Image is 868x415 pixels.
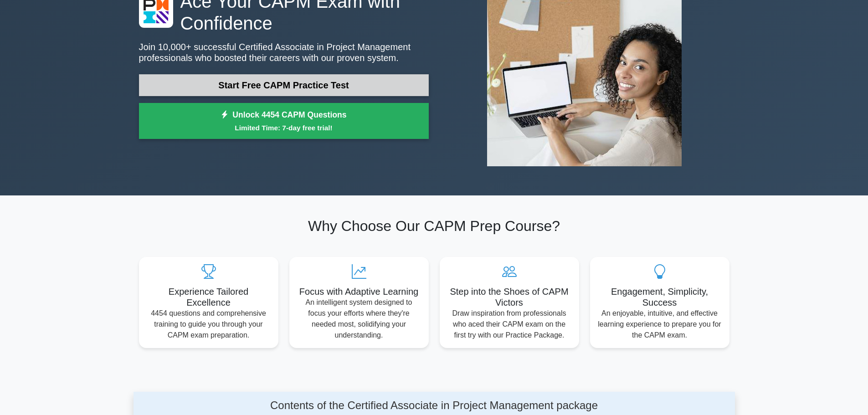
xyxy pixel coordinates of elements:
p: 4454 questions and comprehensive training to guide you through your CAPM exam preparation. [146,308,271,341]
small: Limited Time: 7-day free trial! [150,123,417,133]
h5: Engagement, Simplicity, Success [597,286,722,308]
a: Start Free CAPM Practice Test [139,74,429,96]
h5: Step into the Shoes of CAPM Victors [447,286,572,308]
p: Join 10,000+ successful Certified Associate in Project Management professionals who boosted their... [139,41,429,63]
h5: Experience Tailored Excellence [146,286,271,308]
h5: Focus with Adaptive Learning [297,286,421,297]
p: An enjoyable, intuitive, and effective learning experience to prepare you for the CAPM exam. [597,308,722,341]
h4: Contents of the Certified Associate in Project Management package [220,399,649,412]
p: Draw inspiration from professionals who aced their CAPM exam on the first try with our Practice P... [447,308,572,341]
a: Unlock 4454 CAPM QuestionsLimited Time: 7-day free trial! [139,103,429,139]
p: An intelligent system designed to focus your efforts where they're needed most, solidifying your ... [297,297,421,341]
h2: Why Choose Our CAPM Prep Course? [139,217,729,235]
